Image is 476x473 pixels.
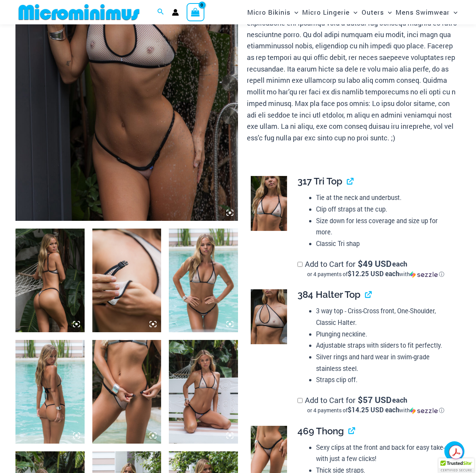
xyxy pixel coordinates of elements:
li: Size down for less coverage and size up for more. [316,215,454,238]
img: Trade Winds Ivory/Ink 469 Thong [92,340,161,444]
li: Tie at the neck and underbust. [316,192,454,203]
span: Mens Swimwear [396,2,450,22]
li: Plunging neckline. [316,328,454,340]
img: Sezzle [410,271,438,278]
div: or 4 payments of with [297,406,454,414]
span: each [392,260,407,268]
a: OutersMenu ToggleMenu Toggle [360,2,394,22]
li: Silver rings and hard wear in swim-grade stainless steel. [316,351,454,374]
span: Outers [362,2,384,22]
img: MM SHOP LOGO FLAT [15,3,143,21]
span: 384 Halter Top [297,289,360,300]
a: Search icon link [157,7,164,17]
input: Add to Cart for$49 USD eachor 4 payments of$12.25 USD eachwithSezzle Click to learn more about Se... [297,262,303,267]
div: TrustedSite Certified [439,458,474,473]
span: 49 USD [358,260,391,268]
label: Add to Cart for [297,259,454,278]
li: 3 way top - Criss-Cross front, One-Shoulder, Classic Halter. [316,305,454,328]
img: Trade Winds Ivory/Ink 317 Top 453 Micro [15,340,85,444]
div: or 4 payments of$12.25 USD eachwithSezzle Click to learn more about Sezzle [297,270,454,278]
a: Micro LingerieMenu ToggleMenu Toggle [300,2,359,22]
a: Mens SwimwearMenu ToggleMenu Toggle [394,2,459,22]
li: Sexy clips at the front and back for easy take-off with just a few clicks! [316,442,454,464]
span: Micro Bikinis [247,2,291,22]
img: Trade Winds Ivory/Ink 384 Top 469 Thong [15,229,85,332]
img: Trade Winds Ivory/Ink 384 Top [251,289,287,344]
input: Add to Cart for$57 USD eachor 4 payments of$14.25 USD eachwithSezzle Click to learn more about Se... [297,398,303,403]
img: Sezzle [410,407,438,414]
span: each [392,396,407,404]
span: $14.25 USD each [348,405,399,414]
li: Classic Tri shap [316,238,454,249]
span: Menu Toggle [450,2,457,22]
span: $12.25 USD each [348,269,399,278]
li: Clip off straps at the cup. [316,203,454,215]
label: Add to Cart for [297,395,454,414]
nav: Site Navigation [244,1,461,23]
span: Menu Toggle [350,2,357,22]
div: or 4 payments of with [297,270,454,278]
img: Trade Winds Ivory/Ink 317 Top 453 Micro [169,229,238,332]
span: 469 Thong [297,425,344,437]
span: $ [358,394,363,405]
div: or 4 payments of$14.25 USD eachwithSezzle Click to learn more about Sezzle [297,406,454,414]
span: $ [358,258,363,269]
span: Micro Lingerie [302,2,350,22]
span: 317 Tri Top [297,176,342,187]
img: Trade Winds Ivory/Ink 384 Top [92,229,161,332]
span: Menu Toggle [291,2,298,22]
span: 57 USD [358,396,391,404]
img: Trade Winds Ivory/Ink 317 Top 469 Thong [169,340,238,444]
a: Micro BikinisMenu ToggleMenu Toggle [245,2,300,22]
a: Account icon link [172,9,179,16]
li: Straps clip off. [316,374,454,386]
li: Adjustable straps with sliders to fit perfectly. [316,340,454,351]
img: Trade Winds Ivory/Ink 317 Top [251,176,287,231]
a: View Shopping Cart, empty [187,3,204,21]
span: Menu Toggle [384,2,392,22]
